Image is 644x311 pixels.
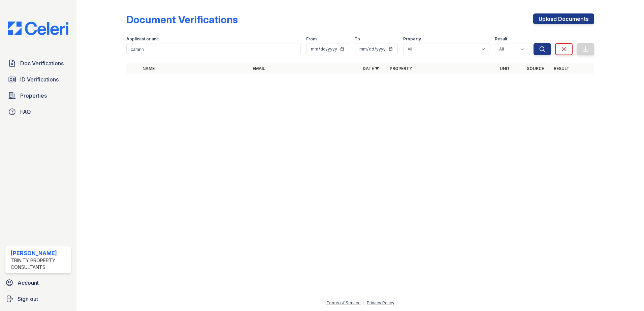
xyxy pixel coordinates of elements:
a: Name [142,66,155,71]
a: Unit [500,66,510,71]
a: Date ▼ [363,66,379,71]
div: | [363,300,364,305]
label: To [355,36,360,42]
span: FAQ [20,108,31,116]
input: Search by name, email, or unit number [126,43,301,55]
a: Privacy Policy [367,300,394,305]
a: Sign out [3,292,74,306]
label: Result [495,36,507,42]
span: ID Verifications [20,75,59,83]
a: Account [3,276,74,289]
a: Email [253,66,265,71]
a: Doc Verifications [5,57,71,70]
a: FAQ [5,105,71,118]
div: Trinity Property Consultants [11,257,68,271]
a: Source [527,66,544,71]
a: Result [554,66,570,71]
img: CE_Logo_Blue-a8612792a0a2168367f1c8372b55b34899dd931a85d93a1a3d3e32e68fde9ad4.png [3,22,74,35]
a: ID Verifications [5,73,71,86]
label: Property [403,36,421,42]
span: Sign out [18,295,38,303]
span: Doc Verifications [20,59,64,67]
div: [PERSON_NAME] [11,249,68,257]
a: Property [390,66,412,71]
label: From [306,36,317,42]
div: Document Verifications [126,13,238,26]
a: Properties [5,89,71,102]
a: Terms of Service [326,300,361,305]
span: Account [18,279,39,287]
label: Applicant or unit [126,36,159,42]
a: Upload Documents [533,13,594,24]
span: Properties [20,92,47,100]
